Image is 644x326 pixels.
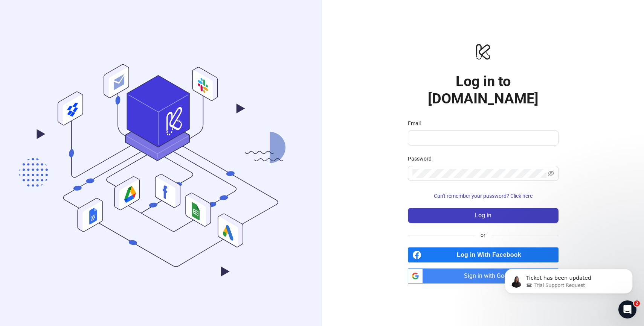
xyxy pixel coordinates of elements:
span: or [475,231,491,239]
a: Can't remember your password? Click here [408,193,559,199]
button: Log in [408,208,559,223]
label: Password [408,155,436,163]
label: Email [408,119,426,127]
span: Can't remember your password? Click here [434,193,533,199]
span: Sign in with Google [426,268,559,284]
h1: Log in to [DOMAIN_NAME] [408,73,559,107]
span: eye-invisible [548,170,554,176]
span: Log in With Facebook [424,247,559,262]
input: Email [412,133,552,143]
span: 2 [634,300,640,306]
span: Log in [475,212,491,219]
a: Log in With Facebook [408,247,559,262]
a: Sign in with Google [408,268,559,284]
iframe: Intercom live chat [618,300,636,318]
button: Can't remember your password? Click here [408,190,559,202]
input: Password [412,169,546,178]
iframe: Intercom notifications message [493,253,644,306]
